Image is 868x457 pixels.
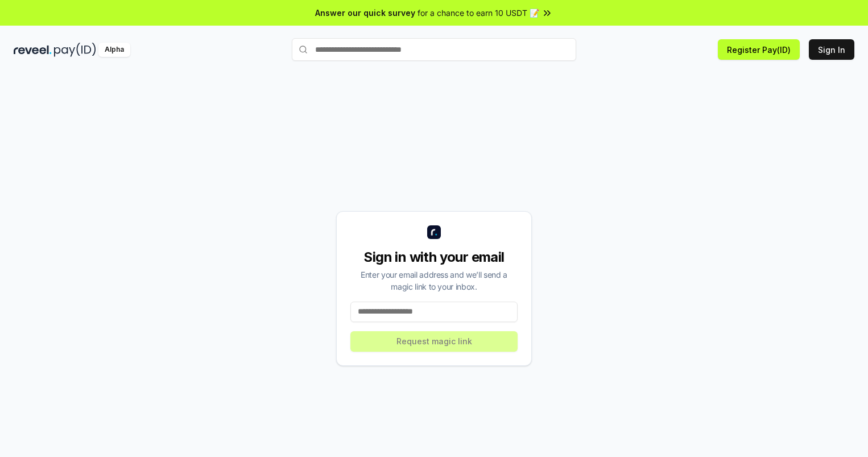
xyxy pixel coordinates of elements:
img: logo_small [427,225,441,239]
div: Enter your email address and we’ll send a magic link to your inbox. [350,269,518,293]
span: Answer our quick survey [315,7,415,19]
span: for a chance to earn 10 USDT 📝 [418,7,539,19]
button: Sign In [809,39,854,60]
button: Register Pay(ID) [718,39,800,60]
img: pay_id [54,43,96,57]
div: Alpha [98,43,130,57]
img: reveel_dark [14,43,52,57]
div: Sign in with your email [350,248,518,266]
